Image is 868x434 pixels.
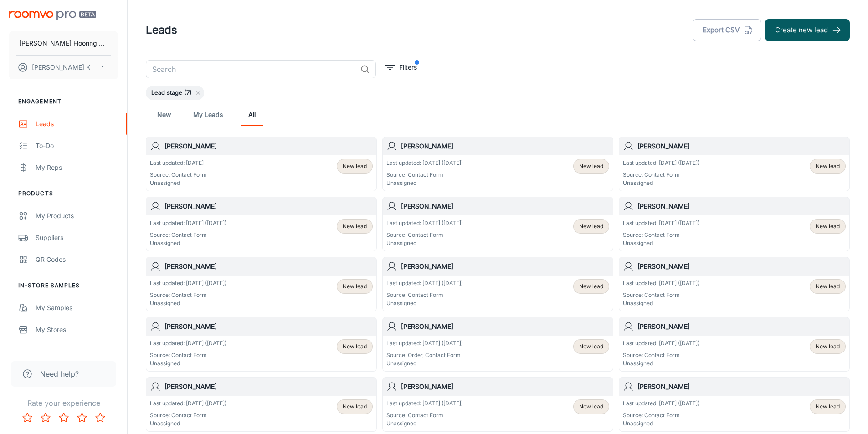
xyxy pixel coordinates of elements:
span: New lead [579,282,603,291]
button: Rate 1 star [18,408,36,427]
h6: [PERSON_NAME] [164,261,373,271]
a: [PERSON_NAME]Last updated: [DATE] ([DATE])Source: Contact FormUnassignedNew lead [382,137,613,191]
p: [PERSON_NAME] Flooring Center Inc [19,38,108,48]
p: Unassigned [150,419,226,428]
a: [PERSON_NAME]Last updated: [DATE] ([DATE])Source: Contact FormUnassignedNew lead [382,257,613,311]
button: [PERSON_NAME] K [9,56,118,79]
h6: [PERSON_NAME] [401,261,609,271]
a: [PERSON_NAME]Last updated: [DATE] ([DATE])Source: Contact FormUnassignedNew lead [146,317,377,372]
p: Unassigned [386,419,463,428]
p: Rate your experience [7,398,120,408]
a: [PERSON_NAME]Last updated: [DATE] ([DATE])Source: Contact FormUnassignedNew lead [146,257,377,311]
p: Source: Contact Form [623,291,699,299]
p: Unassigned [623,239,699,247]
button: Rate 4 star [73,408,91,427]
p: Last updated: [DATE] ([DATE]) [623,339,699,347]
span: New lead [343,162,367,170]
p: Unassigned [386,299,463,307]
h6: [PERSON_NAME] [637,261,846,271]
p: Source: Contact Form [386,411,463,419]
button: [PERSON_NAME] Flooring Center Inc [9,31,118,55]
span: New lead [816,222,840,230]
p: Last updated: [DATE] ([DATE]) [150,279,226,287]
p: Unassigned [623,419,699,428]
h6: [PERSON_NAME] [164,141,373,151]
input: Search [146,60,357,78]
p: Last updated: [DATE] [150,159,207,167]
p: Last updated: [DATE] ([DATE]) [386,159,463,167]
a: [PERSON_NAME]Last updated: [DATE] ([DATE])Source: Contact FormUnassignedNew lead [619,377,850,432]
p: Last updated: [DATE] ([DATE]) [623,159,699,167]
span: New lead [816,342,840,351]
h6: [PERSON_NAME] [401,201,609,211]
a: My Leads [193,104,223,126]
span: New lead [579,403,603,411]
div: My Reps [36,163,118,173]
h6: [PERSON_NAME] [637,141,846,151]
p: Unassigned [386,359,463,368]
a: [PERSON_NAME]Last updated: [DATE] ([DATE])Source: Contact FormUnassignedNew lead [146,197,377,251]
span: New lead [343,282,367,291]
p: Source: Contact Form [150,231,226,239]
p: Source: Contact Form [623,231,699,239]
p: Last updated: [DATE] ([DATE]) [623,279,699,287]
p: Unassigned [623,299,699,307]
p: Unassigned [623,179,699,187]
p: Last updated: [DATE] ([DATE]) [386,399,463,408]
a: [PERSON_NAME]Last updated: [DATE] ([DATE])Source: Contact FormUnassignedNew lead [382,197,613,251]
button: filter [383,60,419,75]
p: Last updated: [DATE] ([DATE]) [386,339,463,347]
button: Rate 3 star [55,408,73,427]
p: Unassigned [386,179,463,187]
span: New lead [343,403,367,411]
span: New lead [579,162,603,170]
p: Last updated: [DATE] ([DATE]) [150,219,226,227]
h6: [PERSON_NAME] [637,382,846,392]
p: Source: Contact Form [150,351,226,359]
p: Unassigned [150,179,207,187]
h6: [PERSON_NAME] [401,382,609,392]
p: Source: Contact Form [150,171,207,179]
span: New lead [816,282,840,291]
span: New lead [816,162,840,170]
h6: [PERSON_NAME] [401,141,609,151]
button: Rate 5 star [91,408,109,427]
div: Suppliers [36,233,118,243]
p: Last updated: [DATE] ([DATE]) [623,219,699,227]
button: Export CSV [693,19,761,41]
h6: [PERSON_NAME] [401,322,609,332]
a: [PERSON_NAME]Last updated: [DATE] ([DATE])Source: Order, Contact FormUnassignedNew lead [382,317,613,372]
p: Source: Contact Form [623,171,699,179]
a: New [153,104,175,126]
a: [PERSON_NAME]Last updated: [DATE] ([DATE])Source: Contact FormUnassignedNew lead [382,377,613,432]
a: [PERSON_NAME]Last updated: [DATE] ([DATE])Source: Contact FormUnassignedNew lead [619,197,850,251]
p: Source: Contact Form [150,411,226,419]
p: Source: Contact Form [386,231,463,239]
span: New lead [816,403,840,411]
p: Last updated: [DATE] ([DATE]) [150,399,226,408]
h1: Leads [146,22,177,38]
p: Source: Contact Form [623,351,699,359]
div: Lead stage (7) [146,86,204,100]
div: Leads [36,119,118,129]
div: My Samples [36,303,118,313]
div: My Stores [36,325,118,335]
p: Source: Contact Form [150,291,226,299]
a: [PERSON_NAME]Last updated: [DATE] ([DATE])Source: Contact FormUnassignedNew lead [619,317,850,372]
span: New lead [343,342,367,351]
p: [PERSON_NAME] K [32,62,90,72]
a: [PERSON_NAME]Last updated: [DATE] ([DATE])Source: Contact FormUnassignedNew lead [619,257,850,311]
h6: [PERSON_NAME] [164,382,373,392]
div: QR Codes [36,255,118,265]
p: Filters [399,62,417,72]
p: Last updated: [DATE] ([DATE]) [150,339,226,347]
button: Create new lead [765,19,850,41]
p: Last updated: [DATE] ([DATE]) [623,399,699,408]
span: Lead stage (7) [146,88,197,97]
p: Unassigned [150,299,226,307]
a: [PERSON_NAME]Last updated: [DATE] ([DATE])Source: Contact FormUnassignedNew lead [619,137,850,191]
p: Source: Contact Form [623,411,699,419]
img: Roomvo PRO Beta [9,11,96,20]
a: [PERSON_NAME]Last updated: [DATE] ([DATE])Source: Contact FormUnassignedNew lead [146,377,377,432]
h6: [PERSON_NAME] [164,201,373,211]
